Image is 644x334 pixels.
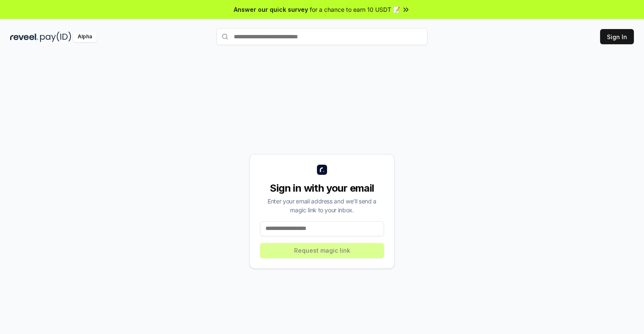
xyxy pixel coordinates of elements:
[10,32,38,42] img: reveel_dark
[310,5,400,14] span: for a chance to earn 10 USDT 📝
[73,32,97,42] div: Alpha
[260,197,384,214] div: Enter your email address and we’ll send a magic link to your inbox.
[260,182,384,195] div: Sign in with your email
[600,29,634,44] button: Sign In
[40,32,71,42] img: pay_id
[317,165,327,175] img: logo_small
[234,5,308,14] span: Answer our quick survey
